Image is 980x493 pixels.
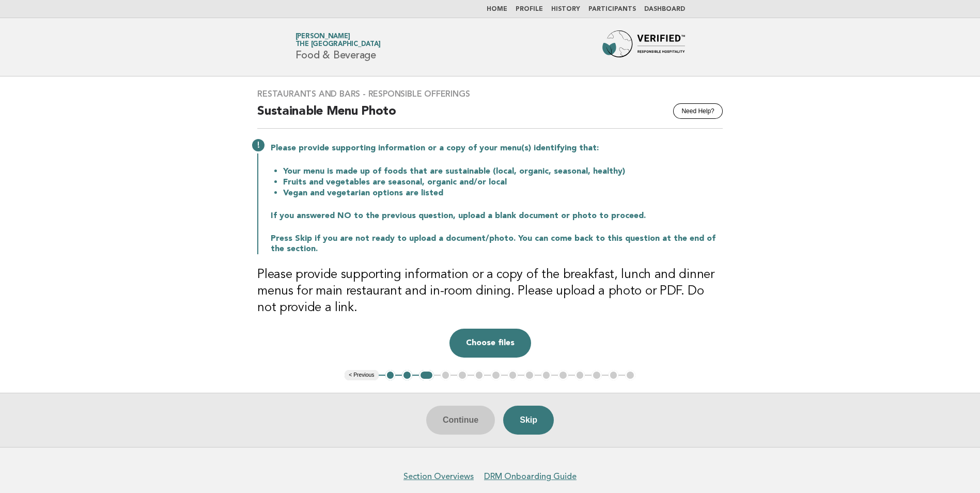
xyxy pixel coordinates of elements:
a: Participants [588,6,636,12]
img: Forbes Travel Guide [602,30,685,64]
a: Dashboard [644,6,685,12]
button: < Previous [345,370,378,380]
button: 3 [419,370,434,380]
a: Home [487,6,507,12]
h3: Please provide supporting information or a copy of the breakfast, lunch and dinner menus for main... [257,267,723,316]
li: Your menu is made up of foods that are sustainable (local, organic, seasonal, healthy) [283,166,723,177]
a: History [551,6,580,12]
p: Press Skip if you are not ready to upload a document/photo. You can come back to this question at... [271,234,723,254]
h1: Food & Beverage [295,34,381,60]
a: Section Overviews [403,471,474,482]
a: [PERSON_NAME]The [GEOGRAPHIC_DATA] [295,33,381,48]
li: Fruits and vegetables are seasonal, organic and/or local [283,177,723,188]
h3: Restaurants and Bars - Responsible Offerings [257,89,723,99]
button: 1 [385,370,396,380]
button: Skip [503,406,554,435]
button: Need Help? [673,103,722,119]
h2: Sustainable Menu Photo [257,103,723,129]
button: 2 [402,370,412,380]
button: Choose files [449,329,531,358]
p: If you answered NO to the previous question, upload a blank document or photo to proceed. [271,211,723,221]
span: The [GEOGRAPHIC_DATA] [295,41,381,48]
a: Profile [516,6,543,12]
li: Vegan and vegetarian options are listed [283,188,723,198]
p: Please provide supporting information or a copy of your menu(s) identifying that: [271,143,723,153]
a: DRM Onboarding Guide [484,471,577,482]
